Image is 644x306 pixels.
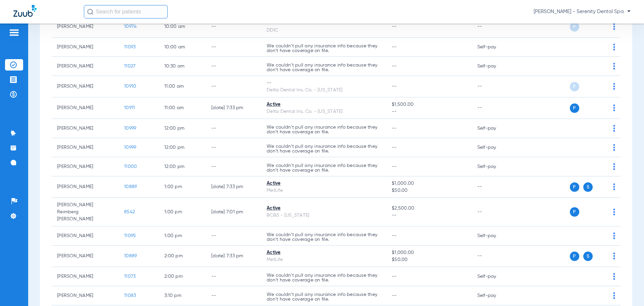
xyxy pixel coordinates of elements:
td: [PERSON_NAME] [52,38,119,57]
span: -- [392,126,397,131]
td: 12:00 PM [159,138,206,157]
td: -- [472,76,517,97]
td: [PERSON_NAME] [52,138,119,157]
td: -- [206,286,261,305]
img: group-dot-blue.svg [613,163,615,170]
span: P [570,207,579,217]
td: [PERSON_NAME] [52,246,119,267]
span: [PERSON_NAME] - Serenity Dental Spa [534,8,631,15]
iframe: Chat Widget [610,274,644,306]
span: 11093 [124,45,136,49]
span: -- [392,64,397,69]
td: 1:00 PM [159,198,206,226]
td: -- [206,157,261,176]
span: P [570,82,579,91]
span: -- [392,145,397,150]
td: 1:00 PM [159,226,206,246]
td: 12:00 PM [159,119,206,138]
span: 11073 [124,274,136,279]
td: Self-pay [472,119,517,138]
span: 10889 [124,184,137,189]
p: We couldn’t pull any insurance info because they don’t have coverage on file. [267,292,381,302]
span: $1,000.00 [392,249,466,256]
p: We couldn’t pull any insurance info because they don’t have coverage on file. [267,163,381,173]
td: -- [472,97,517,119]
span: 10889 [124,254,137,258]
span: -- [392,233,397,238]
td: [DATE] 7:33 PM [206,246,261,267]
img: group-dot-blue.svg [613,144,615,151]
span: 11000 [124,164,137,169]
img: group-dot-blue.svg [613,23,615,30]
div: BCBS - [US_STATE] [267,212,381,219]
span: P [570,252,579,261]
span: -- [392,212,466,219]
td: 11:00 AM [159,76,206,97]
img: group-dot-blue.svg [613,232,615,239]
img: Zuub Logo [13,5,37,17]
span: 10911 [124,105,135,110]
div: Delta Dental Ins. Co. - [US_STATE] [267,108,381,115]
td: 2:00 PM [159,267,206,286]
td: -- [206,267,261,286]
span: P [570,182,579,192]
span: -- [392,164,397,169]
td: 1:00 PM [159,176,206,198]
img: group-dot-blue.svg [613,44,615,50]
span: P [570,103,579,113]
span: -- [392,45,397,49]
td: 10:00 AM [159,16,206,38]
span: -- [392,274,397,279]
td: Self-pay [472,157,517,176]
span: 11083 [124,293,136,298]
img: group-dot-blue.svg [613,273,615,280]
input: Search for patients [84,5,168,18]
td: 10:00 AM [159,38,206,57]
td: -- [206,38,261,57]
img: group-dot-blue.svg [613,63,615,70]
td: 11:00 AM [159,97,206,119]
img: Search Icon [87,9,93,15]
span: S [583,182,593,192]
td: Self-pay [472,226,517,246]
span: S [583,252,593,261]
td: Self-pay [472,267,517,286]
div: -- [267,80,381,87]
td: [PERSON_NAME] Reimberg [PERSON_NAME] [52,198,119,226]
td: -- [206,57,261,76]
span: 10910 [124,84,136,89]
td: [DATE] 7:33 PM [206,97,261,119]
td: [DATE] 7:01 PM [206,198,261,226]
td: -- [206,226,261,246]
td: [PERSON_NAME] [52,226,119,246]
img: group-dot-blue.svg [613,83,615,90]
td: [PERSON_NAME] [52,119,119,138]
td: 2:00 PM [159,246,206,267]
span: 11095 [124,233,136,238]
td: [PERSON_NAME] [52,286,119,305]
td: -- [472,16,517,38]
span: -- [392,84,397,89]
td: [PERSON_NAME] [52,157,119,176]
td: -- [206,138,261,157]
span: P [570,22,579,32]
td: Self-pay [472,38,517,57]
td: -- [206,16,261,38]
div: Delta Dental Ins. Co. - [US_STATE] [267,87,381,94]
img: hamburger-icon [9,29,19,37]
td: [PERSON_NAME] [52,16,119,38]
p: We couldn’t pull any insurance info because they don’t have coverage on file. [267,63,381,72]
div: Active [267,205,381,212]
span: 11027 [124,64,136,69]
span: -- [392,108,466,115]
p: We couldn’t pull any insurance info because they don’t have coverage on file. [267,273,381,282]
p: We couldn’t pull any insurance info because they don’t have coverage on file. [267,125,381,134]
td: -- [206,119,261,138]
td: -- [472,176,517,198]
div: Active [267,101,381,108]
span: $50.00 [392,256,466,263]
td: 12:00 PM [159,157,206,176]
span: $1,500.00 [392,101,466,108]
div: Active [267,180,381,187]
